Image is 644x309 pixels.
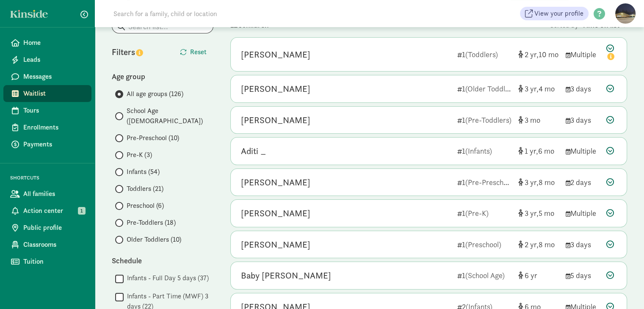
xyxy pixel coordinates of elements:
[241,82,310,96] div: Harley Hendricks
[3,34,91,51] a: Home
[108,5,346,22] input: Search for a family, child or location
[457,145,511,157] div: 1
[23,240,85,250] span: Classrooms
[127,184,163,194] span: Toddlers (21)
[465,84,517,94] span: (Older Toddlers)
[525,84,539,94] span: 3
[465,270,505,280] span: (School Age)
[127,167,160,177] span: Infants (54)
[539,50,558,59] span: 10
[3,185,91,202] a: All families
[525,240,539,249] span: 2
[3,219,91,236] a: Public profile
[190,47,207,57] span: Reset
[566,207,600,219] div: Multiple
[23,38,85,48] span: Home
[127,201,164,211] span: Preschool (6)
[518,145,559,157] div: [object Object]
[457,207,511,219] div: 1
[518,270,559,281] div: [object Object]
[173,44,213,61] button: Reset
[23,55,85,65] span: Leads
[520,7,589,20] a: View your profile
[566,83,600,94] div: 3 days
[127,106,213,126] span: School Age ([DEMOGRAPHIC_DATA])
[112,255,213,266] div: Schedule
[539,240,555,249] span: 8
[457,270,511,281] div: 1
[112,46,163,58] div: Filters
[241,176,310,189] div: Advi Ramesh
[23,105,85,116] span: Tours
[127,218,176,228] span: Pre-Toddlers (18)
[23,139,85,149] span: Payments
[241,207,310,220] div: Hazel S
[241,144,266,158] div: Aditi _
[539,84,555,94] span: 4
[124,273,209,283] label: Infants - Full Day 5 days (37)
[3,102,91,119] a: Tours
[23,122,85,132] span: Enrollments
[566,114,600,126] div: 3 days
[457,83,511,94] div: 1
[465,146,492,156] span: (Infants)
[241,269,331,282] div: Baby Mirkhani
[525,146,538,156] span: 1
[465,50,498,59] span: (Toddlers)
[539,177,555,187] span: 8
[525,270,537,280] span: 6
[538,146,554,156] span: 6
[23,223,85,233] span: Public profile
[3,136,91,153] a: Payments
[23,88,85,99] span: Waitlist
[127,235,181,245] span: Older Toddlers (10)
[518,239,559,250] div: [object Object]
[3,68,91,85] a: Messages
[566,239,600,250] div: 3 days
[127,133,179,143] span: Pre-Preschool (10)
[23,206,85,216] span: Action center
[3,236,91,253] a: Classrooms
[566,145,600,157] div: Multiple
[534,8,583,19] span: View your profile
[457,177,511,188] div: 1
[3,51,91,68] a: Leads
[465,177,515,187] span: (Pre-Preschool)
[23,189,85,199] span: All families
[525,177,539,187] span: 3
[127,150,152,160] span: Pre-K (3)
[518,114,559,126] div: [object Object]
[525,208,539,218] span: 3
[518,83,559,94] div: [object Object]
[78,207,86,215] span: 1
[241,238,310,251] div: Audrey Marfo
[3,253,91,270] a: Tuition
[465,208,489,218] span: (Pre-K)
[112,71,213,82] div: Age group
[127,89,183,99] span: All age groups (126)
[518,207,559,219] div: [object Object]
[465,240,501,249] span: (Preschool)
[465,115,511,125] span: (Pre-Toddlers)
[23,257,85,267] span: Tuition
[3,119,91,136] a: Enrollments
[525,50,539,59] span: 2
[566,49,600,60] div: Multiple
[241,48,310,61] div: Carson Edwards
[457,114,511,126] div: 1
[3,85,91,102] a: Waitlist
[3,202,91,219] a: Action center 1
[457,49,511,60] div: 1
[23,72,85,82] span: Messages
[241,113,310,127] div: Hayden Hendricks
[518,49,559,60] div: [object Object]
[539,208,554,218] span: 5
[566,177,600,188] div: 2 days
[518,177,559,188] div: [object Object]
[457,239,511,250] div: 1
[602,268,644,309] iframe: Chat Widget
[566,270,600,281] div: 5 days
[525,115,540,125] span: 3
